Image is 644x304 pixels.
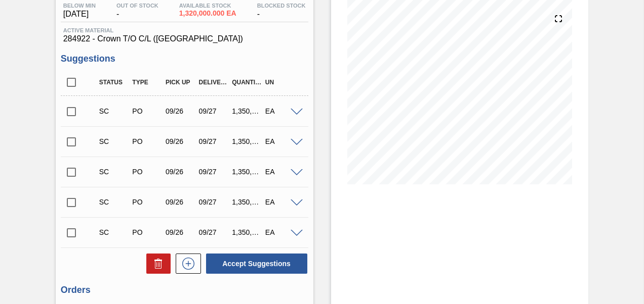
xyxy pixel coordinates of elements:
div: EA [263,198,298,206]
div: Status [97,79,132,86]
div: 09/26/2025 [163,168,198,176]
div: 09/27/2025 [196,168,232,176]
div: 09/26/2025 [163,107,198,115]
div: Suggestion Created [97,137,132,145]
div: 1,350,000.000 [229,107,265,115]
span: Below Min [63,3,96,9]
div: EA [263,107,298,115]
div: Suggestion Created [97,107,132,115]
h3: Suggestions [61,54,308,64]
span: Active Material [63,27,306,33]
div: 09/26/2025 [163,137,198,145]
div: 09/27/2025 [196,137,232,145]
div: New suggestion [171,254,201,274]
div: Suggestion Created [97,228,132,236]
div: Purchase order [130,107,165,115]
span: 1,320,000.000 EA [179,10,236,17]
div: 09/26/2025 [163,228,198,236]
div: Purchase order [130,137,165,145]
div: 09/27/2025 [196,107,232,115]
span: Available Stock [179,3,236,9]
div: Purchase order [130,198,165,206]
div: Quantity [229,79,265,86]
div: Delete Suggestions [141,254,171,274]
span: 284922 - Crown T/O C/L ([GEOGRAPHIC_DATA]) [63,34,306,43]
div: Suggestion Created [97,168,132,176]
div: Purchase order [130,168,165,176]
div: Delivery [196,79,232,86]
div: Accept Suggestions [201,252,308,275]
span: Blocked Stock [257,3,306,9]
div: Purchase order [130,228,165,236]
div: 1,350,000.000 [229,198,265,206]
span: [DATE] [63,10,96,19]
div: 09/27/2025 [196,198,232,206]
div: 1,350,000.000 [229,168,265,176]
div: Pick up [163,79,198,86]
div: UN [263,79,298,86]
button: Accept Suggestions [206,254,307,274]
h3: Orders [61,285,308,295]
div: - [114,3,161,19]
div: EA [263,168,298,176]
div: EA [263,137,298,145]
div: 09/26/2025 [163,198,198,206]
span: Out Of Stock [116,3,158,9]
div: Suggestion Created [97,198,132,206]
div: 09/27/2025 [196,228,232,236]
div: Type [130,79,165,86]
div: 1,350,000.000 [229,137,265,145]
div: EA [263,228,298,236]
div: 1,350,000.000 [229,228,265,236]
div: - [255,3,308,19]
